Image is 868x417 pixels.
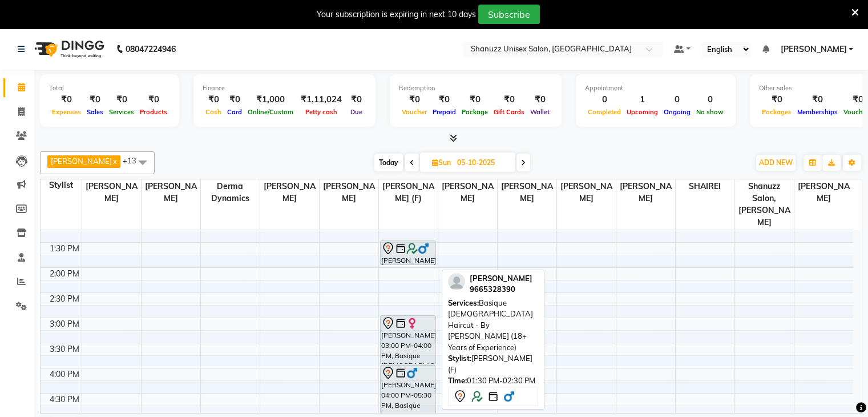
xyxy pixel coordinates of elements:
[759,158,793,167] span: ADD NEW
[137,93,170,106] div: ₹0
[399,83,552,93] div: Redemption
[82,179,141,206] span: [PERSON_NAME]
[430,93,459,106] div: ₹0
[459,93,491,106] div: ₹0
[49,83,170,93] div: Total
[429,158,454,167] span: Sun
[624,93,661,106] div: 1
[112,157,117,166] a: x
[296,93,346,106] div: ₹1,11,024
[203,93,224,106] div: ₹0
[470,284,532,295] div: 9665328390
[245,108,296,116] span: Online/Custom
[661,108,693,116] span: Ongoing
[106,108,137,116] span: Services
[123,156,145,165] span: +13
[47,293,82,305] div: 2:30 PM
[348,108,365,116] span: Due
[430,108,459,116] span: Prepaid
[585,83,726,93] div: Appointment
[454,154,511,171] input: 2025-10-05
[527,108,552,116] span: Wallet
[47,243,82,255] div: 1:30 PM
[470,274,532,283] span: [PERSON_NAME]
[47,368,82,380] div: 4:00 PM
[498,179,556,206] span: [PERSON_NAME]
[224,93,245,106] div: ₹0
[47,318,82,330] div: 3:00 PM
[448,273,465,290] img: profile
[448,298,479,307] span: Services:
[49,108,84,116] span: Expenses
[346,93,366,106] div: ₹0
[245,93,296,106] div: ₹1,000
[49,93,84,106] div: ₹0
[317,9,476,21] div: Your subscription is expiring in next 10 days
[381,316,435,364] div: [PERSON_NAME], 03:00 PM-04:00 PM, Basique [DEMOGRAPHIC_DATA] Haircut - By [PERSON_NAME] (18+ Year...
[47,268,82,280] div: 2:00 PM
[676,179,734,194] span: SHAIREI
[794,179,854,206] span: [PERSON_NAME]
[379,179,438,206] span: [PERSON_NAME] (F)
[47,394,82,406] div: 4:30 PM
[381,241,435,264] div: [PERSON_NAME], 01:30 PM-02:30 PM, Basique [DEMOGRAPHIC_DATA] Haircut - By [PERSON_NAME] (18+ Year...
[137,108,170,116] span: Products
[557,179,616,206] span: [PERSON_NAME]
[203,108,224,116] span: Cash
[448,298,533,352] span: Basique [DEMOGRAPHIC_DATA] Haircut - By [PERSON_NAME] (18+ Years of Experience)
[51,157,112,166] span: [PERSON_NAME]
[794,93,841,106] div: ₹0
[693,93,726,106] div: 0
[201,179,260,206] span: Derma Dynamics
[106,93,137,106] div: ₹0
[491,108,527,116] span: Gift Cards
[527,93,552,106] div: ₹0
[399,108,430,116] span: Voucher
[302,108,340,116] span: Petty cash
[459,108,491,116] span: Package
[624,108,661,116] span: Upcoming
[126,33,176,65] b: 08047224946
[374,154,403,171] span: Today
[29,33,107,65] img: logo
[47,343,82,355] div: 3:30 PM
[491,93,527,106] div: ₹0
[794,108,841,116] span: Memberships
[616,179,675,206] span: [PERSON_NAME]
[399,93,430,106] div: ₹0
[759,108,794,116] span: Packages
[661,93,693,106] div: 0
[320,179,378,206] span: [PERSON_NAME]
[735,179,794,230] span: Shanuzz Salon, [PERSON_NAME]
[780,43,846,55] span: [PERSON_NAME]
[142,179,200,206] span: [PERSON_NAME]
[448,354,471,363] span: Stylist:
[84,108,106,116] span: Sales
[448,376,467,385] span: Time:
[224,108,245,116] span: Card
[448,353,538,375] div: [PERSON_NAME] (F)
[84,93,106,106] div: ₹0
[260,179,319,206] span: [PERSON_NAME]
[478,5,540,24] button: Subscribe
[756,155,796,171] button: ADD NEW
[203,83,366,93] div: Finance
[438,179,497,206] span: [PERSON_NAME]
[41,179,82,191] div: Stylist
[585,93,624,106] div: 0
[693,108,726,116] span: No show
[448,375,538,387] div: 01:30 PM-02:30 PM
[585,108,624,116] span: Completed
[759,93,794,106] div: ₹0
